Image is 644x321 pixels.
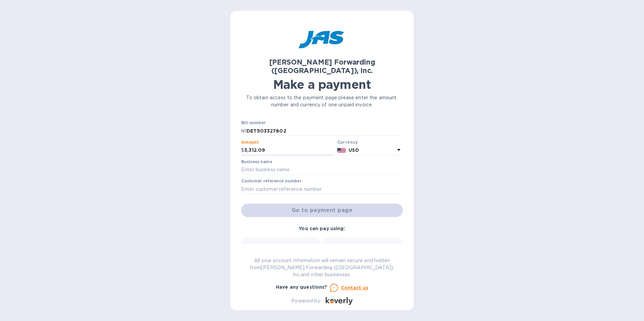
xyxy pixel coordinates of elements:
[241,257,403,278] p: All your account information will remain secure and hidden from [PERSON_NAME] Forwarding ([GEOGRA...
[241,179,301,183] label: Customer reference number
[299,226,345,231] b: You can pay using:
[269,58,375,75] b: [PERSON_NAME] Forwarding ([GEOGRAPHIC_DATA]), Inc.
[241,128,247,135] p: №
[337,148,346,153] img: USD
[349,147,359,153] b: USD
[241,147,244,154] p: $
[276,284,327,290] b: Have any questions?
[241,184,403,194] input: Enter customer reference number
[247,126,403,136] input: Enter bill number
[241,77,403,92] h1: Make a payment
[241,165,403,175] input: Enter business name
[291,297,320,305] p: Powered by
[244,145,334,155] input: 0.00
[341,285,368,290] u: Contact us
[241,140,258,144] label: Amount
[241,94,403,108] p: To obtain access to the payment page please enter the amount, number and currency of one unpaid i...
[337,140,358,145] b: Currency
[241,121,265,125] label: Bill number
[241,160,272,164] label: Business name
